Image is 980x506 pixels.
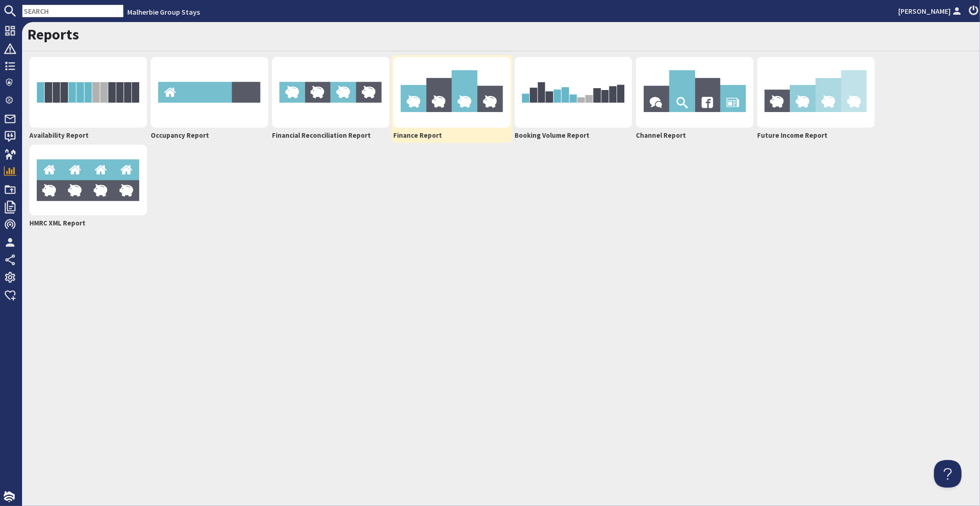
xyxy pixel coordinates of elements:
h2: Future Income Report [757,131,875,140]
h2: Availability Report [29,131,147,140]
input: SEARCH [22,5,124,17]
a: Reports [28,25,79,44]
a: Booking Volume Report [513,55,634,143]
img: occupancy-report-54b043cc30156a1d64253dc66eb8fa74ac22b960ebbd66912db7d1b324d9370f.png [151,57,268,128]
a: HMRC XML Report [28,143,149,231]
h2: Booking Volume Report [515,131,632,140]
a: Finance Report [391,55,513,143]
a: [PERSON_NAME] [898,6,963,17]
img: referer-report-80f78d458a5f6b932bddd33f5d71aba6e20f930fbd9179b778792cbc9ff573fa.png [636,57,753,128]
h2: Financial Reconciliation Report [272,131,390,140]
a: Channel Report [634,55,755,143]
img: hmrc-report-7e47fe54d664a6519f7bff59c47da927abdb786ffdf23fbaa80a4261718d00d7.png [29,145,147,215]
img: availability-b2712cb69e4f2a6ce39b871c0a010e098eb1bc68badc0d862a523a7fb0d9404f.png [29,57,147,128]
img: staytech_i_w-64f4e8e9ee0a9c174fd5317b4b171b261742d2d393467e5bdba4413f4f884c10.svg [4,491,15,502]
img: financial-reconciliation-aa54097eb3e2697f1cd871e2a2e376557a55840ed588d4f345cf0a01e244fdeb.png [272,57,390,128]
a: Malherbie Group Stays [127,7,200,17]
h2: Channel Report [636,131,753,140]
img: volume-report-b193a0d106e901724e6e2a737cddf475bd336b2fd3e97afca5856cfd34cd3207.png [515,57,632,128]
img: financial-report-105d5146bc3da7be04c1b38cba2e6198017b744cffc9661e2e35d54d4ba0e972.png [393,57,511,128]
h2: Occupancy Report [151,131,268,140]
a: Financial Reconciliation Report [270,55,391,143]
h2: HMRC XML Report [29,219,147,227]
a: Availability Report [28,55,149,143]
iframe: Toggle Customer Support [934,460,962,488]
img: future-income-report-8efaa7c4b96f9db44a0ea65420f3fcd3c60c8b9eb4a7fe33424223628594c21f.png [757,57,875,128]
a: Occupancy Report [149,55,270,143]
a: Future Income Report [755,55,877,143]
h2: Finance Report [393,131,511,140]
